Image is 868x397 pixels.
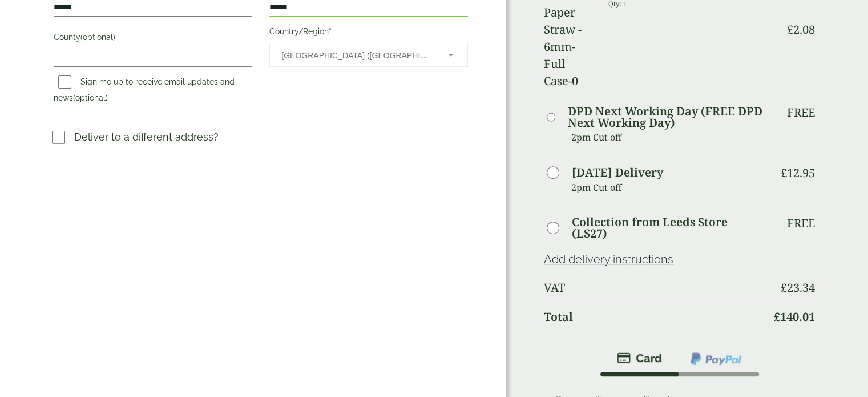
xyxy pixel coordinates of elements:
label: DPD Next Working Day (FREE DPD Next Working Day) [568,106,766,129]
span: (optional) [73,93,108,102]
bdi: 23.34 [781,280,815,295]
p: Free [787,216,815,230]
span: £ [781,280,787,295]
bdi: 2.08 [787,22,815,37]
bdi: 12.95 [781,165,815,181]
label: [DATE] Delivery [572,167,663,178]
span: Country/Region [269,43,468,67]
th: Total [544,303,766,331]
img: stripe.png [617,351,662,365]
p: Deliver to a different address? [74,129,219,145]
p: Free [787,106,815,119]
span: £ [774,309,780,324]
th: VAT [544,274,766,302]
p: 2pm Cut off [571,129,766,146]
img: ppcp-gateway.png [689,351,742,366]
span: (optional) [80,33,115,42]
label: Country/Region [269,23,468,43]
label: Collection from Leeds Store (LS27) [572,216,766,239]
a: Add delivery instructions [544,252,673,266]
span: £ [787,22,793,37]
input: Sign me up to receive email updates and news(optional) [58,75,71,89]
p: 2pm Cut off [571,179,766,196]
bdi: 140.01 [774,309,815,324]
span: United Kingdom (UK) [281,43,433,67]
abbr: required [329,27,332,36]
label: County [54,29,252,49]
span: £ [781,165,787,181]
label: Sign me up to receive email updates and news [54,77,235,106]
